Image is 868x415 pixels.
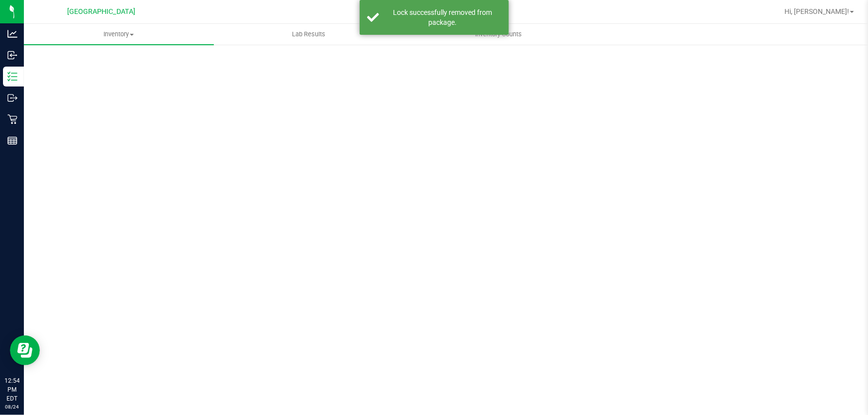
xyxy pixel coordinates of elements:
[7,72,17,82] inline-svg: Inventory
[4,403,19,411] p: 08/24
[10,335,40,365] iframe: Resource center
[7,114,17,124] inline-svg: Retail
[24,30,214,39] span: Inventory
[7,29,17,39] inline-svg: Analytics
[385,7,501,27] div: Lock successfully removed from package.
[279,30,339,39] span: Lab Results
[24,24,214,45] a: Inventory
[7,50,17,60] inline-svg: Inbound
[7,93,17,103] inline-svg: Outbound
[4,376,19,403] p: 12:54 PM EDT
[7,136,17,146] inline-svg: Reports
[784,7,849,15] span: Hi, [PERSON_NAME]!
[214,24,404,45] a: Lab Results
[68,7,136,16] span: [GEOGRAPHIC_DATA]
